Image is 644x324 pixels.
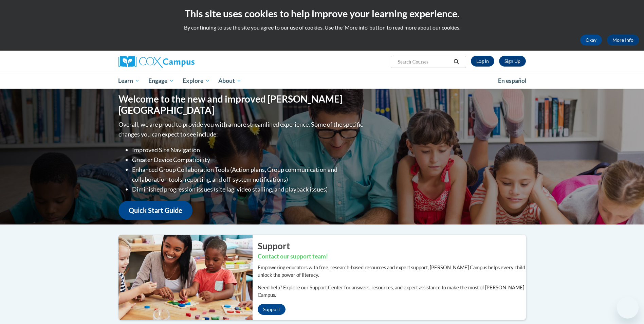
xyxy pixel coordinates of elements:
input: Search Courses [397,58,451,66]
h2: Support [258,240,526,252]
img: ... [113,235,253,320]
a: En español [494,74,531,88]
button: Search [451,58,461,66]
li: Improved Site Navigation [132,145,365,155]
iframe: Button to launch messaging window [617,297,639,319]
span: Explore [183,77,210,85]
a: Support [258,304,286,315]
p: By continuing to use the site you agree to our use of cookies. Use the ‘More info’ button to read... [5,24,639,31]
a: Quick Start Guide [118,201,192,220]
li: Greater Device Compatibility [132,155,365,165]
a: Learn [114,73,144,89]
span: Learn [118,77,140,85]
a: Log In [471,56,494,67]
p: Need help? Explore our Support Center for answers, resources, and expert assistance to make the m... [258,284,526,299]
h1: Welcome to the new and improved [PERSON_NAME][GEOGRAPHIC_DATA] [118,93,365,116]
span: Engage [148,77,174,85]
span: En español [498,77,527,84]
li: Diminished progression issues (site lag, video stalling, and playback issues) [132,184,365,194]
a: Engage [144,73,178,89]
p: Overall, we are proud to provide you with a more streamlined experience. Some of the specific cha... [118,120,365,139]
span: About [218,77,241,85]
button: Okay [580,35,602,46]
h2: This site uses cookies to help improve your learning experience. [5,7,639,20]
img: Cox Campus [118,56,195,68]
a: Cox Campus [118,56,247,68]
h3: Contact our support team! [258,252,526,261]
a: More Info [607,35,639,46]
a: About [214,73,246,89]
a: Register [499,56,526,67]
li: Enhanced Group Collaboration Tools (Action plans, Group communication and collaboration tools, re... [132,165,365,184]
p: Empowering educators with free, research-based resources and expert support, [PERSON_NAME] Campus... [258,264,526,279]
div: Main menu [108,73,536,89]
a: Explore [178,73,214,89]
